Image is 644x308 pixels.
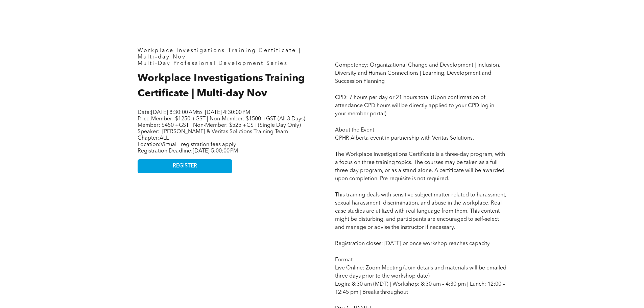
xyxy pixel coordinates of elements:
span: Price: [138,116,305,128]
span: Location: Registration Deadline: [138,142,238,154]
span: Chapter: [138,136,169,141]
span: REGISTER [173,163,197,169]
span: ALL [160,136,169,141]
span: [DATE] 5:00:00 PM [193,148,238,154]
span: [DATE] 8:30:00 AM [151,110,197,115]
span: [PERSON_NAME] & Veritas Solutions Training Team [162,129,288,135]
span: [DATE] 4:30:00 PM [205,110,250,115]
span: Workplace Investigations Training Certificate | Multi-day Nov [138,48,301,60]
span: Member: $1250 +GST | Non-Member: $1500 +GST (All 3 Days) Member: $450 +GST | Non-Member: $525 +GS... [138,116,305,128]
a: REGISTER [138,159,232,173]
span: Multi-Day Professional Development Series [138,61,288,66]
span: Workplace Investigations Training Certificate | Multi-day Nov [138,73,305,99]
span: Speaker: [138,129,160,135]
span: Date: to [138,110,202,115]
span: Virtual - registration fees apply [161,142,236,147]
